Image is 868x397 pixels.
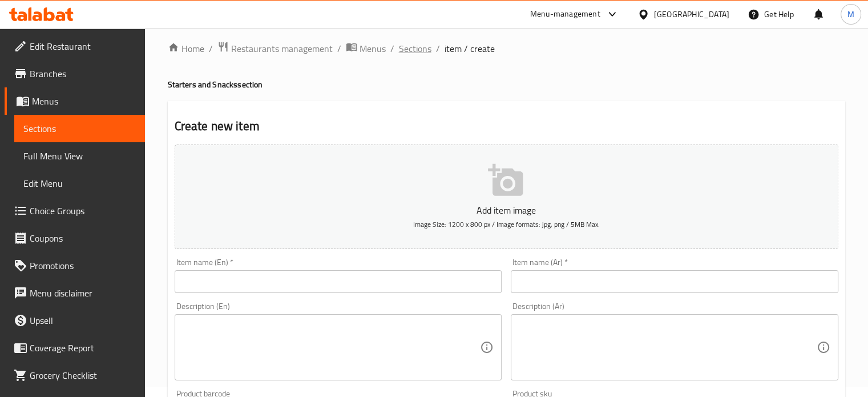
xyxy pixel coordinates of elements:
[30,204,136,218] span: Choice Groups
[5,362,145,389] a: Grocery Checklist
[5,307,145,334] a: Upsell
[337,42,341,55] li: /
[175,270,502,293] input: Enter name En
[30,39,136,53] span: Edit Restaurant
[399,42,431,55] a: Sections
[14,170,145,197] a: Edit Menu
[192,203,821,217] p: Add item image
[5,279,145,307] a: Menu disclaimer
[390,42,394,55] li: /
[30,341,136,355] span: Coverage Report
[445,42,495,55] span: item / create
[30,314,136,327] span: Upsell
[5,197,145,224] a: Choice Groups
[23,149,136,163] span: Full Menu View
[847,8,854,21] span: M
[5,33,145,60] a: Edit Restaurant
[30,286,136,300] span: Menu disclaimer
[5,224,145,252] a: Coupons
[168,79,845,90] h4: Starters and Snacks section
[14,142,145,170] a: Full Menu View
[346,41,386,56] a: Menus
[175,118,838,135] h2: Create new item
[32,94,136,108] span: Menus
[436,42,440,55] li: /
[5,60,145,87] a: Branches
[231,42,333,55] span: Restaurants management
[217,41,333,56] a: Restaurants management
[413,218,600,231] span: Image Size: 1200 x 800 px / Image formats: jpg, png / 5MB Max.
[654,8,729,21] div: [GEOGRAPHIC_DATA]
[30,67,136,81] span: Branches
[360,42,386,55] span: Menus
[511,270,838,293] input: Enter name Ar
[30,231,136,245] span: Coupons
[5,252,145,279] a: Promotions
[168,42,204,55] a: Home
[209,42,213,55] li: /
[23,122,136,135] span: Sections
[5,334,145,362] a: Coverage Report
[168,41,845,56] nav: breadcrumb
[14,115,145,142] a: Sections
[5,87,145,115] a: Menus
[30,259,136,272] span: Promotions
[175,145,838,249] button: Add item imageImage Size: 1200 x 800 px / Image formats: jpg, png / 5MB Max.
[530,7,600,21] div: Menu-management
[23,177,136,190] span: Edit Menu
[30,368,136,382] span: Grocery Checklist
